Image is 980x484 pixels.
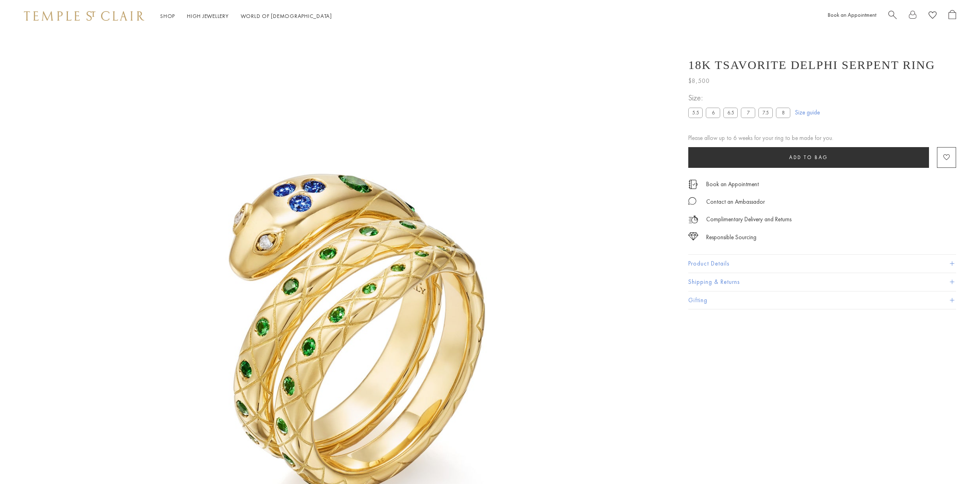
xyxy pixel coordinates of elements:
label: 8 [776,108,790,118]
a: Book an Appointment [828,11,876,18]
img: Temple St. Clair [24,11,144,21]
a: World of [DEMOGRAPHIC_DATA]World of [DEMOGRAPHIC_DATA] [241,12,332,20]
div: Please allow up to 6 weeks for your ring to be made for you. [688,133,956,143]
img: icon_sourcing.svg [688,232,698,240]
span: Size: [688,91,793,104]
a: Search [888,10,897,22]
button: Gifting [688,291,956,309]
img: MessageIcon-01_2.svg [688,197,696,205]
nav: Main navigation [160,11,332,21]
p: Complimentary Delivery and Returns [706,214,791,224]
span: $8,500 [688,76,710,86]
h1: 18K Tsavorite Delphi Serpent Ring [688,58,935,72]
button: Shipping & Returns [688,273,956,291]
a: View Wishlist [929,10,937,22]
label: 5.5 [688,108,703,118]
label: 6 [706,108,720,118]
label: 6.5 [723,108,738,118]
a: ShopShop [160,12,175,20]
a: Size guide [795,108,820,116]
img: icon_appointment.svg [688,180,698,189]
div: Responsible Sourcing [706,232,756,242]
a: Book an Appointment [706,180,759,189]
label: 7.5 [758,108,773,118]
img: icon_delivery.svg [688,214,698,224]
span: Add to bag [789,154,828,161]
a: Open Shopping Bag [949,10,956,22]
label: 7 [741,108,755,118]
button: Add to bag [688,147,929,168]
button: Product Details [688,255,956,273]
div: Contact an Ambassador [706,197,765,207]
a: High JewelleryHigh Jewellery [187,12,229,20]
